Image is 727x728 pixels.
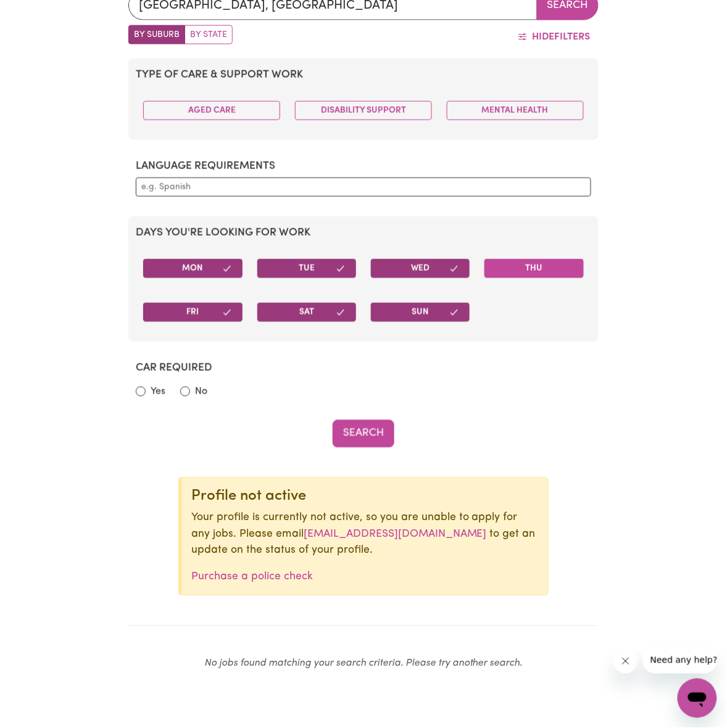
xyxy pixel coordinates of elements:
button: Fri [143,303,242,322]
h2: Days you're looking for work [136,226,591,239]
button: HideFilters [510,25,599,49]
h2: Car required [136,362,591,374]
h2: Language requirements [136,160,591,173]
p: Your profile is currently not active, so you are unable to apply for any jobs. Please email to ge... [191,510,538,559]
span: Need any help? [7,9,75,19]
em: No jobs found matching your search criteria. Please try another search. [204,659,523,669]
label: Search by state [185,25,233,44]
label: Yes [151,384,165,399]
h2: Type of care & support work [136,68,591,81]
button: Search [333,420,394,447]
button: Sun [371,303,470,322]
span: Hide [533,32,555,42]
button: Tue [257,259,356,278]
button: Mental Health [447,101,584,120]
button: Wed [371,259,470,278]
label: Search by suburb/post code [128,25,185,44]
button: Sat [257,303,356,322]
iframe: Button to launch messaging window [678,679,717,718]
div: Profile not active [191,488,538,506]
label: No [195,384,207,399]
a: [EMAIL_ADDRESS][DOMAIN_NAME] [304,529,487,540]
button: Mon [143,259,242,278]
a: Purchase a police check [191,572,313,582]
input: e.g. Spanish [141,181,585,194]
iframe: Close message [613,649,638,674]
button: Aged Care [143,101,280,120]
button: Thu [484,259,583,278]
button: Disability Support [295,101,432,120]
iframe: Message from company [643,647,717,674]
